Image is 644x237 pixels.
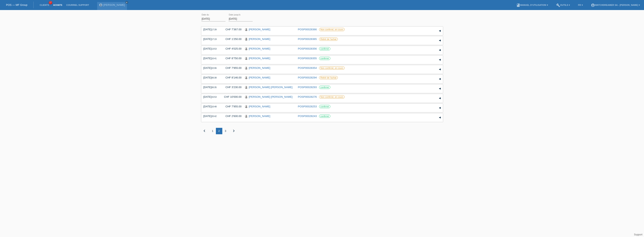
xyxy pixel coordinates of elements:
[223,95,242,98] div: CHF 10'000.00
[203,28,219,31] div: [DATE]
[223,57,242,60] div: CHF 8'750.00
[437,86,443,92] div: étendre/coller
[249,86,293,89] a: [PERSON_NAME] [PERSON_NAME]
[298,76,317,79] a: POSP00028294
[437,28,443,34] div: étendre/coller
[203,38,219,41] div: [DATE]
[223,47,242,50] div: CHF 4'025.00
[103,3,125,6] a: [PERSON_NAME]
[203,105,219,108] div: [DATE]
[203,66,219,69] div: [DATE]
[203,47,219,50] div: [DATE]
[437,47,443,53] div: étendre/coller
[203,95,219,98] div: [DATE]
[249,38,270,41] a: [PERSON_NAME]
[211,57,216,60] span: 10:41
[437,115,443,121] div: étendre/coller
[319,57,330,60] label: confirmé
[211,86,216,88] span: 00:35
[319,28,345,31] label: Non confirmé, en cours
[249,95,293,98] a: [PERSON_NAME] [PERSON_NAME]
[298,105,317,108] a: POSP00028253
[298,28,317,31] a: POSP00028366
[576,4,585,6] a: FR ▾
[319,105,330,108] label: confirmé
[211,77,216,79] span: 00:38
[249,115,270,118] a: [PERSON_NAME]
[298,57,317,60] a: POSP00028355
[38,4,51,6] a: Clients
[202,128,207,133] i: chevron_left
[298,115,317,118] a: POSP00028243
[514,4,550,6] a: bookManuel d’utilisation ▾
[437,105,443,111] div: étendre/coller
[211,38,216,40] span: 17:19
[125,1,128,4] a: close
[319,76,338,79] label: Retiré de l‘achat
[591,3,595,7] i: account_circle
[319,95,345,99] label: Non confirmé, en cours
[203,76,219,79] div: [DATE]
[211,106,216,108] span: 10:48
[223,66,242,69] div: CHF 7'955.00
[209,128,216,134] div: 1
[298,47,317,50] a: POSP00028356
[51,4,64,6] a: Achats
[211,48,216,50] span: 13:53
[223,86,242,89] div: CHF 3'230.00
[437,95,443,101] div: étendre/coller
[437,57,443,63] div: étendre/coller
[249,66,270,69] a: [PERSON_NAME]
[211,67,216,69] span: 22:06
[298,95,317,98] a: POSP00028276
[223,105,242,108] div: CHF 7'955.00
[319,115,330,118] label: confirmé
[222,128,229,134] div: 3
[126,1,128,3] i: close
[319,86,330,89] label: confirmé
[6,3,27,6] a: POS — MF Group
[437,76,443,82] div: étendre/coller
[211,28,216,31] span: 17:39
[319,47,330,50] label: confirmé
[223,38,242,41] div: CHF 1'250.00
[249,47,270,50] a: [PERSON_NAME]
[554,4,572,6] a: buildOutils ▾
[216,128,222,134] div: 2
[211,115,216,117] span: 20:42
[437,38,443,44] div: étendre/coller
[203,86,219,89] div: [DATE]
[319,38,338,41] label: Retiré de l‘achat
[634,233,642,236] a: Support
[249,105,270,108] a: [PERSON_NAME]
[249,57,270,60] a: [PERSON_NAME]
[249,28,270,31] a: [PERSON_NAME]
[203,57,219,60] div: [DATE]
[319,66,345,70] label: Non confirmé, en cours
[49,1,52,4] span: 17
[589,4,642,6] a: account_circleWatchdreamer SA - [PERSON_NAME] ▾
[223,28,242,31] div: CHF 7'367.00
[298,66,317,69] a: POSP00028354
[203,115,219,118] div: [DATE]
[223,115,242,118] div: CHF 2'600.00
[516,3,520,7] i: book
[211,96,216,98] span: 15:53
[223,76,242,79] div: CHF 8'146.00
[249,76,270,79] a: [PERSON_NAME]
[298,38,317,41] a: POSP00028365
[556,3,560,7] i: build
[64,4,91,6] a: Courriel Support
[231,128,236,133] i: chevron_right
[437,66,443,72] div: étendre/coller
[298,86,317,89] a: POSP00028293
